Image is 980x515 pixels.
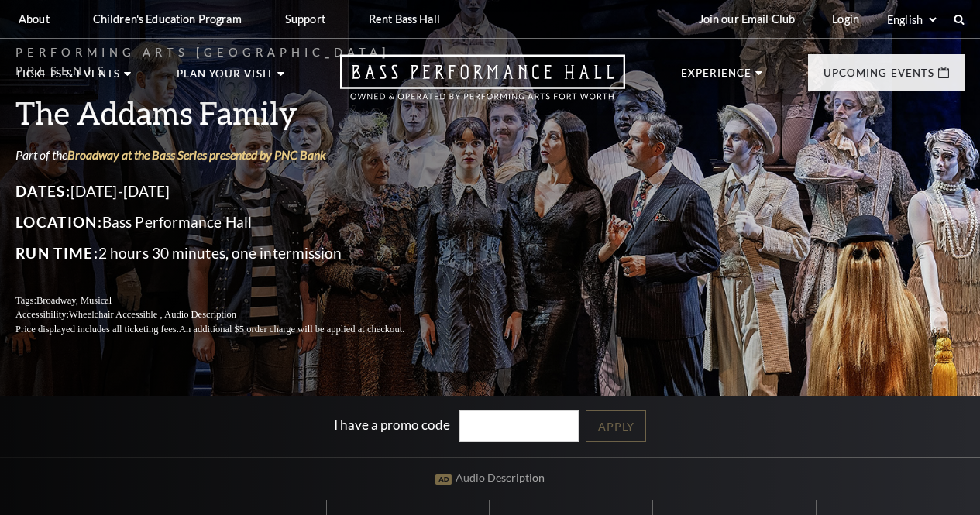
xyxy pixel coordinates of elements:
[285,12,325,26] p: Support
[15,69,120,88] p: Tickets & Events
[15,322,442,337] p: Price displayed includes all ticketing fees.
[15,244,98,262] span: Run Time:
[15,294,442,308] p: Tags:
[334,417,450,433] label: I have a promo code
[369,12,440,26] p: Rent Bass Hall
[67,147,326,162] a: Broadway at the Bass Series presented by PNC Bank
[681,68,752,87] p: Experience
[179,324,404,335] span: An additional $5 order charge will be applied at checkout.
[177,69,273,88] p: Plan Your Visit
[15,182,70,200] span: Dates:
[19,12,50,26] p: About
[15,307,442,322] p: Accessibility:
[93,12,242,26] p: Children's Education Program
[69,309,236,320] span: Wheelchair Accessible , Audio Description
[884,12,939,27] select: Select:
[15,179,442,204] p: [DATE]-[DATE]
[15,213,102,231] span: Location:
[824,68,934,87] p: Upcoming Events
[15,146,442,163] p: Part of the
[36,295,112,306] span: Broadway, Musical
[15,210,442,235] p: Bass Performance Hall
[15,241,442,266] p: 2 hours 30 minutes, one intermission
